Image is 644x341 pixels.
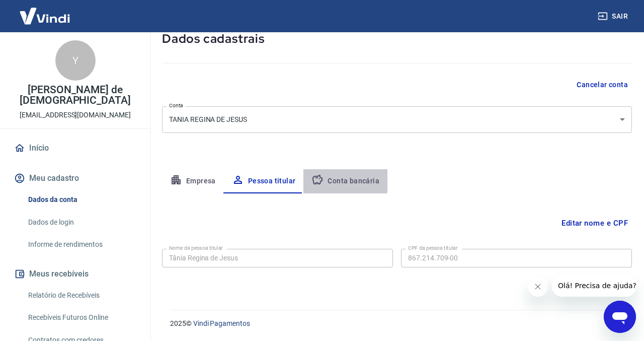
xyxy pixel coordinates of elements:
[12,167,138,189] button: Meu cadastro
[169,102,183,109] label: Conta
[408,244,458,252] label: CPF da pessoa titular
[24,212,138,233] a: Dados de login
[170,318,620,329] p: 2025 ©
[24,189,138,210] a: Dados da conta
[12,1,77,31] img: Vindi
[162,169,224,193] button: Empresa
[528,277,548,297] iframe: Fechar mensagem
[169,244,223,252] label: Nome da pessoa titular
[604,301,636,333] iframe: Botão para abrir a janela de mensagens
[193,319,250,327] a: Vindi Pagamentos
[303,169,387,193] button: Conta bancária
[557,214,632,233] button: Editar nome e CPF
[12,137,138,159] a: Início
[573,76,632,94] button: Cancelar conta
[162,106,632,133] div: TANIA REGINA DE JESUS
[12,263,138,285] button: Meus recebíveis
[20,110,131,120] p: [EMAIL_ADDRESS][DOMAIN_NAME]
[55,40,96,81] div: Y
[6,7,85,15] span: Olá! Precisa de ajuda?
[8,85,142,106] p: [PERSON_NAME] de [DEMOGRAPHIC_DATA]
[24,234,138,255] a: Informe de rendimentos
[224,169,304,193] button: Pessoa titular
[596,7,632,26] button: Sair
[24,285,138,306] a: Relatório de Recebíveis
[552,275,636,297] iframe: Mensagem da empresa
[162,31,632,47] h5: Dados cadastrais
[24,307,138,328] a: Recebíveis Futuros Online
